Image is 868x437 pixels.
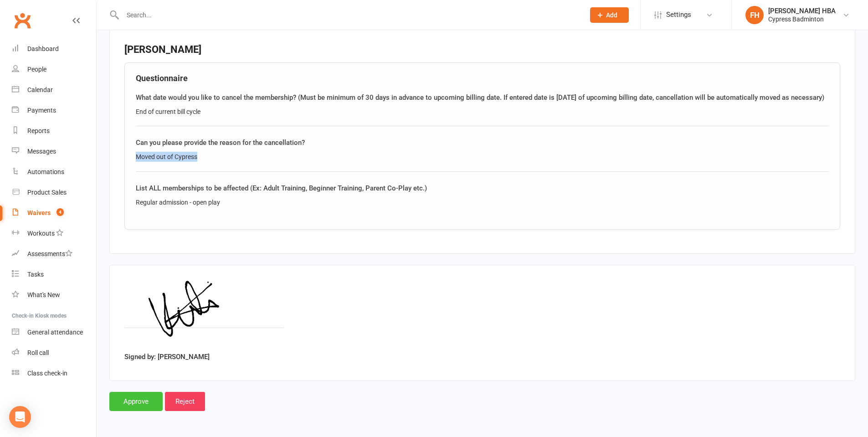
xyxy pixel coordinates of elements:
a: General attendance kiosk mode [12,322,96,343]
h4: Questionnaire [136,74,829,83]
div: Tasks [27,271,44,278]
a: Automations [12,162,96,182]
div: List ALL memberships to be affected (Ex: Adult Training, Beginner Training, Parent Co-Play etc.) [136,183,829,194]
div: Can you please provide the reason for the cancellation? [136,137,829,148]
div: What's New [27,291,60,298]
span: Add [606,11,617,19]
div: Assessments [27,250,72,257]
a: Product Sales [12,182,96,203]
div: Class check-in [27,370,67,377]
input: Approve [109,392,163,411]
a: People [12,59,96,80]
div: People [27,66,46,73]
div: Reports [27,127,50,134]
a: Class kiosk mode [12,363,96,384]
a: What's New [12,285,96,305]
div: Workouts [27,230,55,237]
div: Payments [27,107,56,114]
a: Calendar [12,80,96,100]
div: General attendance [27,329,83,336]
a: Tasks [12,264,96,285]
input: Reject [165,392,205,411]
a: Assessments [12,244,96,264]
div: [PERSON_NAME] HBA [768,7,836,15]
div: Roll call [27,349,49,356]
div: Waivers [27,209,51,216]
a: Roll call [12,343,96,363]
div: Product Sales [27,189,67,196]
div: Cypress Badminton [768,15,836,23]
div: Open Intercom Messenger [9,406,31,428]
div: End of current bill cycle [136,107,829,117]
input: Search... [120,9,578,21]
a: Clubworx [11,9,34,32]
div: Automations [27,168,64,175]
a: Payments [12,100,96,121]
label: Signed by: [PERSON_NAME] [124,351,210,362]
a: Dashboard [12,39,96,59]
div: Regular admission - open play [136,197,829,207]
div: Messages [27,148,56,155]
h3: [PERSON_NAME] [124,44,840,55]
span: 4 [56,208,64,216]
div: Calendar [27,86,53,93]
button: Add [590,7,629,23]
span: Settings [666,5,691,25]
a: Reports [12,121,96,141]
div: Dashboard [27,45,59,52]
img: image1760123865.png [124,280,284,348]
a: Messages [12,141,96,162]
div: What date would you like to cancel the membership? (Must be minimum of 30 days in advance to upco... [136,92,829,103]
div: FH [745,6,764,24]
a: Waivers 4 [12,203,96,223]
div: Moved out of Cypress [136,152,829,162]
a: Workouts [12,223,96,244]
